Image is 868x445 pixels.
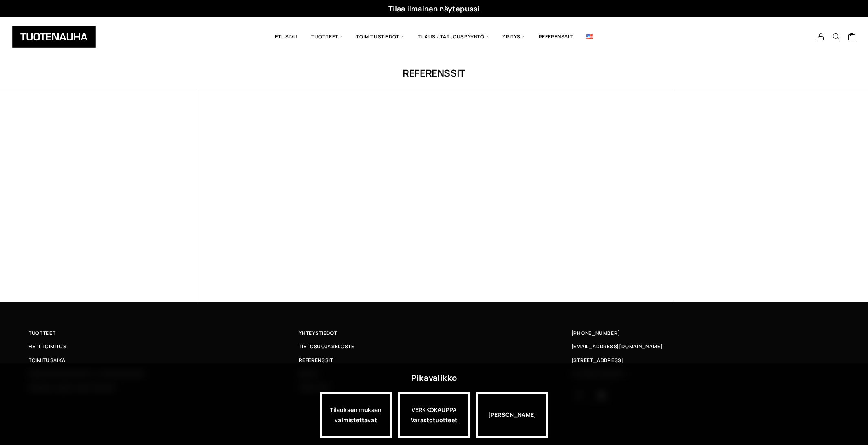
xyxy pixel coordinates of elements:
[476,392,548,438] div: [PERSON_NAME]
[398,392,470,438] div: VERKKOKAUPPA Varastotuotteet
[12,26,96,48] img: Tuotenauha Oy
[29,356,299,365] a: Toimitusaika
[29,342,299,351] a: Heti toimitus
[29,329,55,337] span: Tuotteet
[29,329,299,337] a: Tuotteet
[304,23,349,51] span: Tuotteet
[299,342,354,351] span: Tietosuojaseloste
[398,392,470,438] a: VERKKOKAUPPAVarastotuotteet
[299,329,569,337] a: Yhteystiedot
[299,342,569,351] a: Tietosuojaseloste
[496,23,531,51] span: Yritys
[268,23,304,51] a: Etusivu
[571,329,620,337] a: [PHONE_NUMBER]
[828,33,844,40] button: Search
[411,371,457,385] div: Pikavalikko
[813,33,829,40] a: My Account
[29,356,66,365] span: Toimitusaika
[411,23,496,51] span: Tilaus / Tarjouspyyntö
[388,4,480,13] a: Tilaa ilmainen näytepussi
[586,34,593,39] img: English
[571,356,623,365] span: [STREET_ADDRESS]
[349,23,410,51] span: Toimitustiedot
[299,356,569,365] a: Referenssit
[29,342,67,351] span: Heti toimitus
[196,66,672,80] h1: Referenssit
[532,23,580,51] a: Referenssit
[320,392,392,438] a: Tilauksen mukaan valmistettavat
[571,342,663,351] a: [EMAIL_ADDRESS][DOMAIN_NAME]
[848,33,856,42] a: Cart
[299,356,333,365] span: Referenssit
[299,329,337,337] span: Yhteystiedot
